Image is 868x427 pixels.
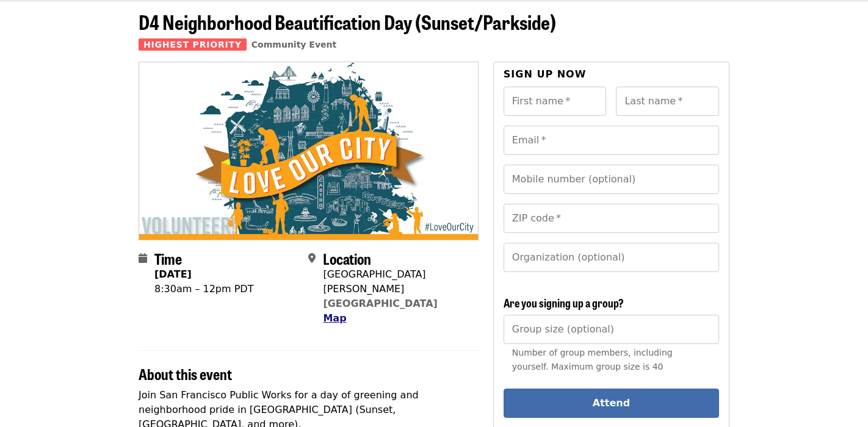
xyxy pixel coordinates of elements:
input: ZIP code [504,204,719,233]
span: Location [323,248,371,269]
span: D4 Neighborhood Beautification Day (Sunset/Parkside) [139,7,556,36]
input: First name [504,87,607,116]
div: 8:30am – 12pm PDT [154,282,253,296]
a: [GEOGRAPHIC_DATA] [323,298,437,309]
input: Email [504,126,719,155]
img: D4 Neighborhood Beautification Day (Sunset/Parkside) organized by SF Public Works [139,62,478,239]
strong: [DATE] [154,268,192,280]
input: [object Object] [504,315,719,344]
span: Are you signing up a group? [504,295,624,310]
input: Organization (optional) [504,243,719,272]
span: Highest Priority [139,38,247,51]
i: calendar icon [139,253,147,264]
span: Time [154,248,182,269]
span: About this event [139,363,232,384]
i: map-marker-alt icon [308,253,316,264]
button: Attend [504,389,719,418]
span: Number of group members, including yourself. Maximum group size is 40 [512,348,673,371]
span: Sign up now [504,68,587,80]
button: Map [323,311,346,326]
div: [GEOGRAPHIC_DATA][PERSON_NAME] [323,267,468,296]
a: Community Event [251,40,336,49]
input: Last name [616,87,719,116]
input: Mobile number (optional) [504,165,719,194]
span: Map [323,312,346,324]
